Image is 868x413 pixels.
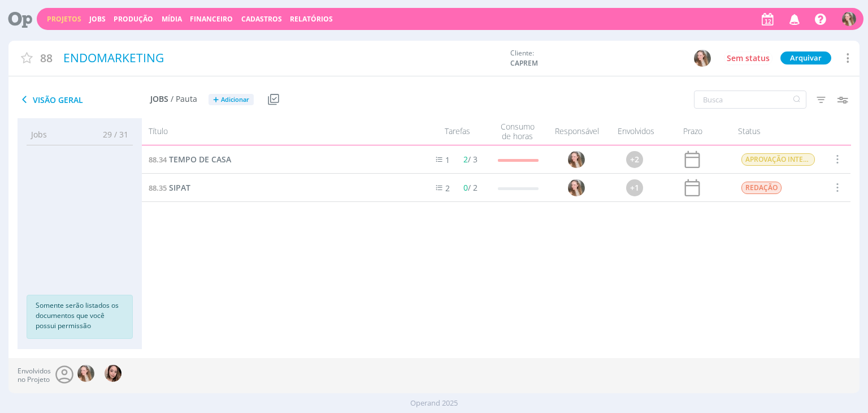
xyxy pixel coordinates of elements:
[445,154,450,165] span: 1
[169,182,190,193] span: SIPAT
[18,93,150,106] span: Visão Geral
[209,94,254,106] button: +Adicionar
[290,14,333,24] a: Relatórios
[36,300,124,331] p: Somente serão listados os documentos que você possui permissão
[241,14,282,24] span: Cadastros
[463,182,478,193] span: / 2
[105,365,121,382] img: T
[77,365,94,382] img: G
[190,14,233,24] a: Financeiro
[213,94,219,106] span: +
[149,153,231,166] a: 88.34TEMPO DE CASA
[546,122,608,141] div: Responsável
[842,12,856,26] img: G
[110,15,157,24] button: Produção
[510,48,711,68] div: Cliente:
[142,122,415,141] div: Título
[114,14,153,24] a: Produção
[40,50,53,66] span: 88
[463,182,468,193] span: 0
[238,15,285,24] button: Cadastros
[627,179,644,196] div: +1
[665,122,721,141] div: Prazo
[169,154,231,165] span: TEMPO DE CASA
[721,122,823,141] div: Status
[742,153,815,166] span: APROVAÇÃO INTERNA
[727,53,770,63] span: Sem status
[186,15,236,24] button: Financeiro
[18,367,51,384] span: Envolvidos no Projeto
[568,179,585,196] img: G
[150,94,168,104] span: Jobs
[463,154,478,165] span: / 3
[94,128,128,140] span: 29 / 31
[149,183,167,193] span: 88.35
[149,154,167,165] span: 88.34
[59,45,505,71] div: ENDOMARKETING
[162,14,182,24] a: Mídia
[171,94,197,104] span: / Pauta
[44,15,85,24] button: Projetos
[510,58,595,68] span: CAPREM
[693,49,711,67] button: G
[608,122,665,141] div: Envolvidos
[221,96,249,104] span: Adicionar
[158,15,185,24] button: Mídia
[149,182,190,194] a: 88.35SIPAT
[568,151,585,168] img: G
[627,151,644,168] div: +2
[287,15,336,24] button: Relatórios
[780,51,831,64] button: Arquivar
[89,14,106,24] a: Jobs
[445,183,450,193] span: 2
[841,9,857,29] button: G
[694,91,806,109] input: Busca
[489,122,546,141] div: Consumo de horas
[742,182,782,194] span: REDAÇÃO
[86,15,109,24] button: Jobs
[31,128,47,140] span: Jobs
[47,14,81,24] a: Projetos
[416,122,489,141] div: Tarefas
[463,154,468,165] span: 2
[724,51,772,65] button: Sem status
[694,50,711,67] img: G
